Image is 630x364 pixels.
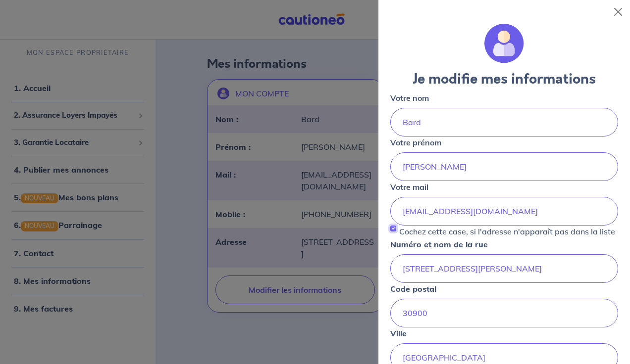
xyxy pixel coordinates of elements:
img: illu_account.svg [484,24,524,63]
strong: Ville [390,328,407,338]
input: 59000 [390,299,618,327]
input: John [390,152,618,181]
input: mail@mail.com [390,197,618,226]
strong: Numéro et nom de la rue [390,239,488,249]
p: Votre nom [390,92,429,104]
h3: Je modifie mes informations [390,71,618,88]
input: 54 rue nationale [390,254,618,283]
p: Cochez cette case, si l'adresse n'apparaît pas dans la liste [399,226,615,237]
p: Votre mail [390,181,428,193]
strong: Code postal [390,284,436,294]
input: Doe [390,108,618,136]
p: Votre prénom [390,136,441,148]
button: Close [610,4,626,20]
